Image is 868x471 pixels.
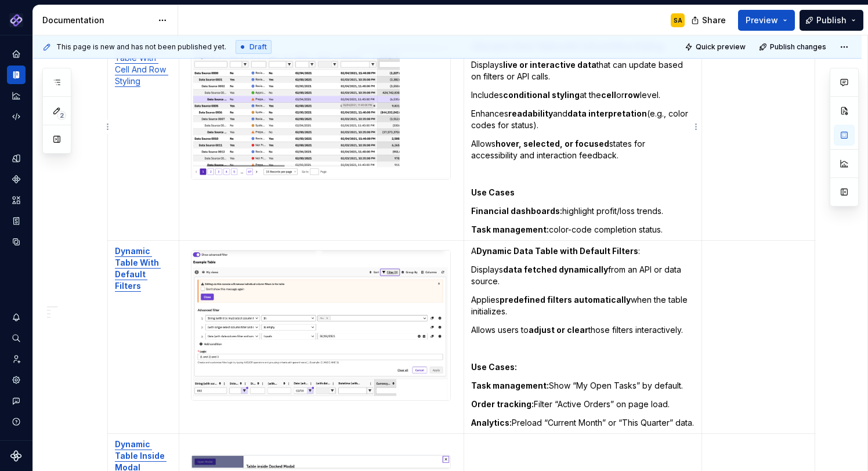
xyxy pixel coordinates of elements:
[500,295,631,305] strong: predefined filters automatically
[7,149,26,168] a: Design tokens
[471,205,695,217] p: highlight profit/loss trends.
[7,66,26,84] a: Documentation
[508,108,553,118] strong: readability
[191,251,450,400] img: cb6d6b17-1d22-4b96-8311-12146ec42e19.png
[471,417,695,429] p: Preload “Current Month” or “This Quarter” data.
[567,108,647,118] strong: data interpretation
[7,308,26,327] button: Notifications
[681,39,751,55] button: Quick preview
[191,455,450,469] img: d923d076-5909-4240-9a05-84b771aebe98.png
[471,138,695,161] p: Allows states for accessibility and interaction feedback.
[471,224,695,236] p: color-code completion status.
[471,224,549,234] strong: Task management:
[471,381,549,390] strong: Task management:
[770,42,826,52] span: Publish changes
[624,90,640,100] strong: row
[10,450,22,462] svg: Supernova Logo
[471,294,695,317] p: Applies when the table initializes.
[7,392,26,410] button: Contact support
[471,108,695,131] p: Enhances and (e.g., color codes for status).
[800,10,863,31] button: Publish
[503,60,596,70] strong: live or interactive data
[702,15,726,26] span: Share
[42,15,152,26] div: Documentation
[471,206,562,216] strong: Financial dashboards:
[7,329,26,347] button: Search ⌘K
[685,10,733,31] button: Share
[503,90,580,100] strong: conditional styling
[9,13,23,27] img: 2ea59a0b-fef9-4013-8350-748cea000017.png
[746,15,778,26] span: Preview
[191,46,450,179] img: 34424d08-2a4f-418d-927e-e36af6cb38c3.png
[471,264,695,287] p: Displays from an API or data source.
[471,398,695,410] p: Filter “Active Orders” on page load.
[471,380,695,392] p: Show “My Open Tasks” by default.
[7,350,26,368] a: Invite team
[7,45,26,63] a: Home
[7,212,26,230] a: Storybook stories
[674,16,682,25] div: SA
[249,42,267,52] span: Draft
[7,233,26,251] a: Data sources
[57,111,66,120] span: 2
[696,42,746,52] span: Quick preview
[471,59,695,82] p: Displays that can update based on filters or API calls.
[503,265,608,274] strong: data fetched dynamically
[738,10,795,31] button: Preview
[529,325,588,335] strong: adjust or clear
[7,191,26,209] a: Assets
[496,139,609,148] strong: hover, selected, or focused
[7,107,26,126] a: Code automation
[7,170,26,189] a: Components
[7,86,26,105] a: Analytics
[7,371,26,389] a: Settings
[471,362,517,372] strong: Use Cases:
[476,246,638,256] strong: Dynamic Data Table with Default Filters
[56,42,226,52] span: This page is new and has not been published yet.
[471,89,695,101] p: Includes at the or level.
[816,15,847,26] span: Publish
[115,246,161,291] a: Dynamic Table With Default Filters
[471,187,515,197] strong: Use Cases
[601,90,616,100] strong: cell
[471,399,534,409] strong: Order tracking:
[471,418,512,427] strong: Analytics:
[471,245,695,257] p: A :
[471,324,695,336] p: Allows users to those filters interactively.
[755,39,831,55] button: Publish changes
